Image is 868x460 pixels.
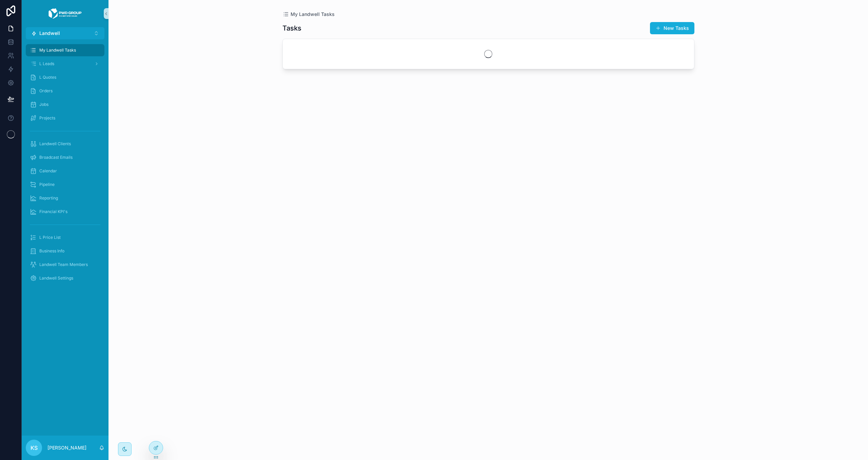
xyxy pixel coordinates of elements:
[26,58,104,70] a: L Leads
[282,23,301,33] h1: Tasks
[26,165,104,177] a: Calendar
[39,30,60,37] span: Landwell
[26,44,104,56] a: My Landwell Tasks
[39,262,88,267] span: Landwell Team Members
[26,245,104,257] a: Business Info
[26,138,104,150] a: Landwell Clients
[26,272,104,284] a: Landwell Settings
[39,141,71,147] span: Landwell Clients
[31,444,38,452] span: KS
[39,47,76,53] span: My Landwell Tasks
[26,71,104,83] a: L Quotes
[39,195,58,201] span: Reporting
[650,22,694,34] button: New Tasks
[26,178,104,191] a: Pipeline
[282,11,335,18] a: My Landwell Tasks
[39,235,61,240] span: L Price List
[47,444,86,451] p: [PERSON_NAME]
[39,115,55,121] span: Projects
[26,85,104,97] a: Orders
[39,75,56,80] span: L Quotes
[39,88,53,94] span: Orders
[39,209,67,214] span: Financial KPI's
[26,112,104,124] a: Projects
[26,98,104,111] a: Jobs
[39,168,57,174] span: Calendar
[39,275,73,281] span: Landwell Settings
[26,206,104,218] a: Financial KPI's
[39,248,64,254] span: Business Info
[39,61,54,66] span: L Leads
[39,155,73,160] span: Broadcast Emails
[26,27,104,39] button: Select Button
[26,151,104,164] a: Broadcast Emails
[26,192,104,204] a: Reporting
[48,8,82,19] img: App logo
[26,258,104,271] a: Landwell Team Members
[291,11,335,18] span: My Landwell Tasks
[39,102,48,107] span: Jobs
[22,39,108,293] div: scrollable content
[39,182,55,187] span: Pipeline
[26,231,104,244] a: L Price List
